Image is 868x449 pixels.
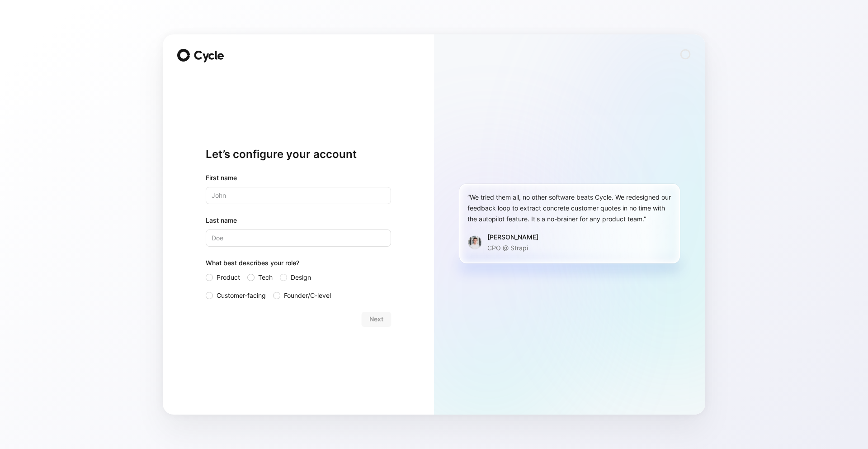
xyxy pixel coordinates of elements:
div: [PERSON_NAME] [487,232,538,243]
p: CPO @ Strapi [487,243,538,253]
h1: Let’s configure your account [206,147,391,162]
div: “We tried them all, no other software beats Cycle. We redesigned our feedback loop to extract con... [467,192,672,224]
input: John [206,187,391,204]
span: Design [291,272,311,283]
span: Product [217,272,240,283]
div: What best describes your role? [206,258,391,272]
span: Customer-facing [217,290,266,301]
span: Founder/C-level [284,290,331,301]
span: Tech [258,272,273,283]
label: Last name [206,215,391,226]
div: First name [206,172,391,183]
input: Doe [206,229,391,247]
